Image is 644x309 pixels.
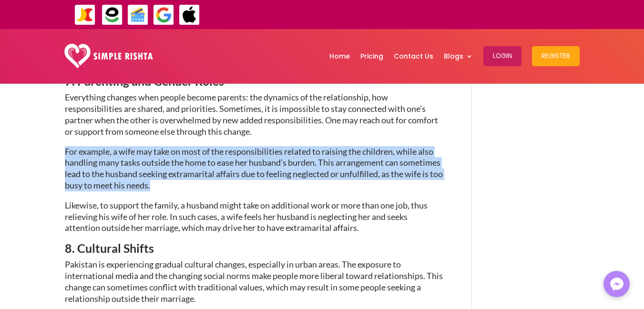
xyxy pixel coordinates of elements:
[65,259,443,303] span: Pakistan is experiencing gradual cultural changes, especially in urban areas. The exposure to int...
[329,31,350,81] a: Home
[127,4,149,26] img: Credit Cards
[153,4,174,26] img: GooglePay-icon
[483,31,521,81] a: Login
[394,31,433,81] a: Contact Us
[65,92,438,136] span: Everything changes when people become parents: the dynamics of the relationship, how responsibili...
[483,46,521,66] button: Login
[444,31,473,81] a: Blogs
[65,146,443,190] span: For example, a wife may take on most of the responsibilities related to raising the children, whi...
[102,4,123,26] img: EasyPaisa-icon
[360,31,383,81] a: Pricing
[532,46,580,66] button: Register
[74,4,96,26] img: JazzCash-icon
[607,275,626,294] img: Messenger
[179,4,200,26] img: ApplePay-icon
[65,241,154,255] span: 8. Cultural Shifts
[65,200,428,233] span: Likewise, to support the family, a husband might take on additional work or more than one job, th...
[532,31,580,81] a: Register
